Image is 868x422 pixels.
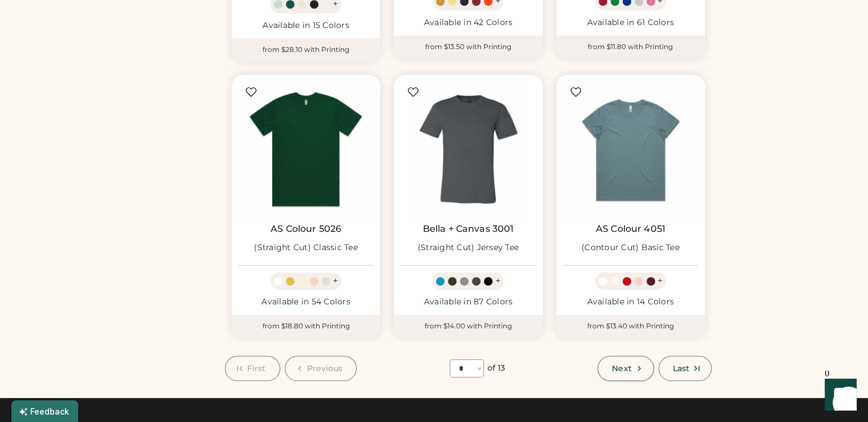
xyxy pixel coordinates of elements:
[673,364,689,372] span: Last
[239,296,373,308] div: Available in 54 Colors
[239,20,373,31] div: Available in 15 Colors
[657,275,663,287] div: +
[597,356,653,381] button: Next
[563,82,698,216] img: AS Colour 4051 (Contour Cut) Basic Tee
[556,35,705,58] div: from $11.80 with Printing
[232,38,380,61] div: from $28.10 with Printing
[418,242,519,254] div: (Straight Cut) Jersey Tee
[495,275,500,287] div: +
[271,223,341,235] a: AS Colour 5026
[487,363,506,374] div: of 13
[239,82,373,216] img: AS Colour 5026 (Straight Cut) Classic Tee
[333,275,338,287] div: +
[394,35,542,58] div: from $13.50 with Printing
[563,296,698,308] div: Available in 14 Colors
[285,356,357,381] button: Previous
[225,356,280,381] button: First
[556,315,705,337] div: from $13.40 with Printing
[596,223,665,235] a: AS Colour 4051
[563,17,698,29] div: Available in 61 Colors
[401,17,535,29] div: Available in 42 Colors
[659,356,712,381] button: Last
[401,82,535,216] img: BELLA + CANVAS 3001 (Straight Cut) Jersey Tee
[612,364,631,372] span: Next
[232,315,380,337] div: from $18.80 with Printing
[307,364,343,372] span: Previous
[814,371,863,420] iframe: Front Chat
[401,296,535,308] div: Available in 87 Colors
[254,242,358,254] div: (Straight Cut) Classic Tee
[423,223,514,235] a: Bella + Canvas 3001
[247,364,266,372] span: First
[582,242,680,254] div: (Contour Cut) Basic Tee
[394,315,542,337] div: from $14.00 with Printing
